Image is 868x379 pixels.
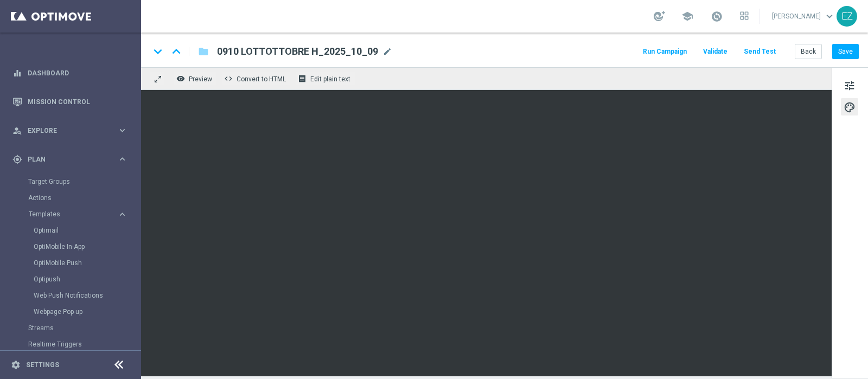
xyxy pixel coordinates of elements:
i: keyboard_arrow_right [117,125,127,136]
a: OptiMobile Push [34,259,113,267]
a: Actions [28,194,113,202]
button: folder [197,43,210,60]
i: settings [11,360,21,370]
a: Streams [28,324,113,332]
div: EZ [837,6,857,27]
span: palette [844,100,856,114]
button: remove_red_eye Preview [174,72,217,86]
a: Mission Control [28,87,127,116]
span: 0910 LOTTOTTOBRE H_2025_10_09 [217,45,378,58]
span: school [681,10,693,22]
i: keyboard_arrow_right [117,154,127,164]
div: Templates [28,206,140,320]
a: Settings [26,362,59,368]
span: code [224,74,233,83]
i: receipt [298,74,307,83]
button: equalizer Dashboard [12,69,128,78]
a: Optipush [34,275,113,284]
span: Explore [28,127,117,134]
button: Run Campaign [641,44,688,59]
a: Realtime Triggers [28,340,113,349]
button: receipt Edit plain text [295,72,355,86]
div: Web Push Notifications [34,287,140,304]
button: Send Test [742,44,777,59]
button: person_search Explore keyboard_arrow_right [12,126,128,135]
span: keyboard_arrow_down [824,10,835,22]
div: Optimail [34,222,140,239]
span: Templates [29,211,106,217]
a: OptiMobile In-App [34,242,113,251]
div: Target Groups [28,174,140,190]
i: keyboard_arrow_up [168,43,184,60]
button: palette [841,98,858,115]
button: Templates keyboard_arrow_right [28,210,128,219]
a: [PERSON_NAME]keyboard_arrow_down [771,8,837,24]
i: equalizer [12,68,22,78]
button: tune [841,76,858,94]
span: Validate [703,48,727,55]
div: Dashboard [12,59,127,87]
i: folder [198,45,209,58]
div: Webpage Pop-up [34,304,140,320]
button: Mission Control [12,98,128,106]
span: Convert to HTML [237,75,286,83]
div: Plan [12,155,117,164]
button: Validate [701,44,729,59]
span: Preview [189,75,212,83]
a: Dashboard [28,59,127,87]
button: Back [795,44,822,59]
a: Webpage Pop-up [34,307,113,316]
div: Explore [12,126,117,136]
div: Realtime Triggers [28,336,140,352]
button: code Convert to HTML [221,72,291,86]
a: Web Push Notifications [34,291,113,300]
span: mode_edit [382,47,392,56]
i: person_search [12,126,22,136]
button: Save [832,44,859,59]
a: Target Groups [28,177,113,186]
span: tune [844,79,856,93]
div: Templates [29,211,117,217]
div: OptiMobile In-App [34,239,140,255]
a: Optimail [34,226,113,235]
div: Streams [28,320,140,336]
i: remove_red_eye [176,74,185,83]
div: Optipush [34,271,140,287]
span: Edit plain text [310,75,350,83]
i: gps_fixed [12,155,22,164]
i: keyboard_arrow_down [150,43,166,60]
div: Mission Control [12,87,127,116]
span: Plan [28,156,117,163]
i: keyboard_arrow_right [117,209,127,220]
div: Actions [28,190,140,206]
button: gps_fixed Plan keyboard_arrow_right [12,155,128,164]
div: OptiMobile Push [34,255,140,271]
